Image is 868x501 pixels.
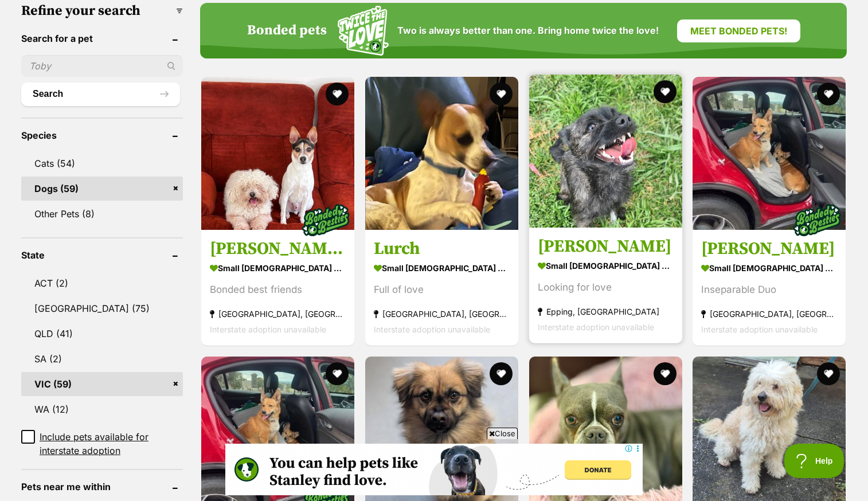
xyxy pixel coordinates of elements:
[247,23,327,39] h4: Bonded pets
[487,428,518,439] span: Close
[21,347,183,371] a: SA (2)
[490,83,513,105] button: favourite
[529,75,682,228] img: Saoirse - Cairn Terrier x Chihuahua Dog
[538,257,674,274] strong: small [DEMOGRAPHIC_DATA] Dog
[326,83,349,105] button: favourite
[21,151,183,175] a: Cats (54)
[701,260,837,276] strong: small [DEMOGRAPHIC_DATA] Dog
[210,260,346,276] strong: small [DEMOGRAPHIC_DATA] Dog
[225,444,643,495] iframe: Advertisement
[21,202,183,226] a: Other Pets (8)
[538,280,674,295] div: Looking for love
[21,397,183,421] a: WA (12)
[374,260,510,276] strong: small [DEMOGRAPHIC_DATA] Dog
[21,130,183,140] header: Species
[365,77,518,230] img: Lurch - Fox Terrier x Chihuahua Dog
[338,6,389,56] img: Squiggle
[653,362,676,385] button: favourite
[490,362,513,385] button: favourite
[784,444,845,478] iframe: Help Scout Beacon - Open
[201,229,354,346] a: [PERSON_NAME] and [PERSON_NAME] small [DEMOGRAPHIC_DATA] Dog Bonded best friends [GEOGRAPHIC_DATA...
[21,3,183,19] h3: Refine your search
[210,306,346,322] strong: [GEOGRAPHIC_DATA], [GEOGRAPHIC_DATA]
[21,33,183,44] header: Search for a pet
[374,324,490,334] span: Interstate adoption unavailable
[21,250,183,260] header: State
[677,19,800,42] a: Meet bonded pets!
[538,322,654,332] span: Interstate adoption unavailable
[397,25,659,36] span: Two is always better than one. Bring home twice the love!
[701,306,837,322] strong: [GEOGRAPHIC_DATA], [GEOGRAPHIC_DATA]
[21,177,183,201] a: Dogs (59)
[529,227,682,343] a: [PERSON_NAME] small [DEMOGRAPHIC_DATA] Dog Looking for love Epping, [GEOGRAPHIC_DATA] Interstate ...
[538,304,674,319] strong: Epping, [GEOGRAPHIC_DATA]
[21,430,183,457] a: Include pets available for interstate adoption
[297,191,354,249] img: bonded besties
[374,238,510,260] h3: Lurch
[701,282,837,298] div: Inseparable Duo
[210,282,346,298] div: Bonded best friends
[693,229,846,346] a: [PERSON_NAME] small [DEMOGRAPHIC_DATA] Dog Inseparable Duo [GEOGRAPHIC_DATA], [GEOGRAPHIC_DATA] I...
[817,83,840,105] button: favourite
[21,322,183,346] a: QLD (41)
[374,306,510,322] strong: [GEOGRAPHIC_DATA], [GEOGRAPHIC_DATA]
[21,271,183,295] a: ACT (2)
[210,238,346,260] h3: [PERSON_NAME] and [PERSON_NAME]
[21,372,183,396] a: VIC (59)
[21,482,183,492] header: Pets near me within
[365,229,518,346] a: Lurch small [DEMOGRAPHIC_DATA] Dog Full of love [GEOGRAPHIC_DATA], [GEOGRAPHIC_DATA] Interstate a...
[21,55,183,77] input: Toby
[21,83,180,105] button: Search
[693,77,846,230] img: Gomez - Welsh Corgi (Cardigan) x Australian Kelpie Dog
[701,238,837,260] h3: [PERSON_NAME]
[326,362,349,385] button: favourite
[374,282,510,298] div: Full of love
[210,324,326,334] span: Interstate adoption unavailable
[21,296,183,320] a: [GEOGRAPHIC_DATA] (75)
[817,362,840,385] button: favourite
[40,430,183,457] span: Include pets available for interstate adoption
[538,236,674,257] h3: [PERSON_NAME]
[653,80,676,103] button: favourite
[788,191,846,249] img: bonded besties
[201,77,354,230] img: Oscar and Tilly Tamblyn - Tenterfield Terrier Dog
[701,324,818,334] span: Interstate adoption unavailable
